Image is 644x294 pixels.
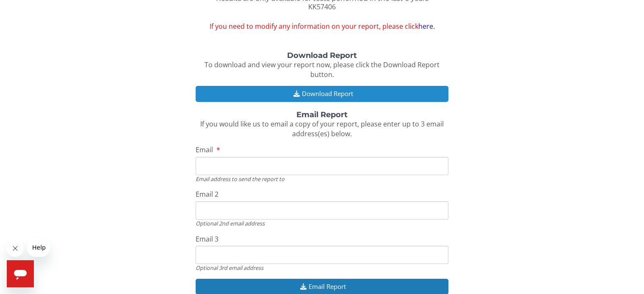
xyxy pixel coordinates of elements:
[308,2,336,11] span: KK57406
[196,264,448,272] div: Optional 3rd email address
[196,175,448,183] div: Email address to send the report to
[296,110,348,119] strong: Email Report
[196,86,448,102] button: Download Report
[418,22,434,31] a: here.
[27,238,50,257] iframe: Message from company
[196,145,213,154] span: Email
[7,260,34,287] iframe: Button to launch messaging window
[196,190,218,199] span: Email 2
[200,119,444,138] span: If you would like us to email a copy of your report, please enter up to 3 email address(es) below.
[196,22,448,31] span: If you need to modify any information on your report, please click
[205,60,439,79] span: To download and view your report now, please click the Download Report button.
[196,220,448,227] div: Optional 2nd email address
[196,234,218,244] span: Email 3
[287,51,357,60] strong: Download Report
[7,240,24,257] iframe: Close message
